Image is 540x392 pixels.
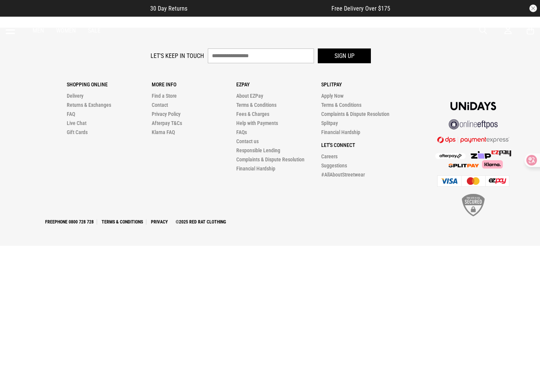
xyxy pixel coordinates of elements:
[491,150,511,156] img: Splitpay
[449,164,479,167] img: Splitpay
[67,111,75,117] a: FAQ
[479,160,503,169] img: Klarna
[151,52,204,59] label: Let's keep in touch
[236,129,247,135] a: FAQs
[67,102,111,108] a: Returns & Exchanges
[462,194,485,216] img: SSL
[148,219,171,225] a: Privacy
[236,138,259,144] a: Contact us
[67,81,152,87] p: Shopping Online
[152,111,181,117] a: Privacy Policy
[202,5,316,12] iframe: Customer reviews powered by Trustpilot
[435,153,466,159] img: Afterpay
[67,129,88,135] a: Gift Cards
[33,27,44,34] a: Men
[236,111,269,117] a: Fees & Charges
[321,142,406,148] p: Let's Connect
[173,219,229,225] a: ©2025 Red Rat Clothing
[318,48,371,63] button: Sign up
[236,120,278,126] a: Help with Payments
[321,102,361,108] a: Terms & Conditions
[152,102,168,108] a: Contact
[321,162,347,169] a: Suggestions
[67,120,86,126] a: Live Chat
[236,147,280,153] a: Responsible Lending
[236,81,321,87] p: Ezpay
[451,102,496,110] img: Unidays
[321,172,365,178] a: #AllAboutStreetwear
[152,93,177,99] a: Find a Store
[236,166,275,172] a: Financial Hardship
[56,27,76,34] a: Women
[152,120,182,126] a: Afterpay T&Cs
[449,119,498,130] img: online eftpos
[236,102,276,108] a: Terms & Conditions
[321,111,389,117] a: Complaints & Dispute Resolution
[321,93,344,99] a: Apply Now
[42,219,97,225] a: Freephone 0800 728 728
[152,81,237,87] p: More Info
[246,25,296,36] img: Redrat logo
[437,136,509,143] img: DPS
[437,175,509,187] img: Cards
[88,27,100,34] a: Sale
[150,5,187,12] span: 30 Day Returns
[321,120,338,126] a: Splitpay
[321,153,337,159] a: Careers
[321,129,360,135] a: Financial Hardship
[67,93,83,99] a: Delivery
[236,93,263,99] a: About EZPay
[470,151,491,159] img: Zip
[152,129,175,135] a: Klarna FAQ
[321,81,406,87] p: Splitpay
[99,219,146,225] a: Terms & Conditions
[236,156,305,162] a: Complaints & Dispute Resolution
[331,5,390,12] span: Free Delivery Over $175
